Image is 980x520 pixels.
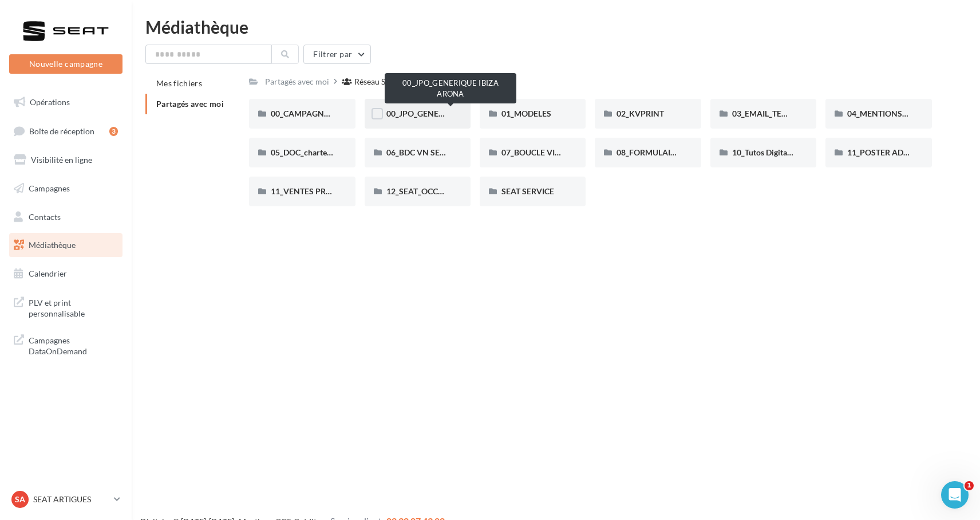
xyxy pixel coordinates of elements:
a: PLV et print personnalisable [7,290,125,324]
div: Réseau SEAT [354,76,400,87]
span: 12_SEAT_OCCASIONS_GARANTIES [386,186,516,196]
iframe: Intercom live chat [941,481,969,509]
span: 00_JPO_GENERIQUE IBIZA ARONA [386,109,516,118]
span: 10_Tutos Digitaleo [732,147,798,157]
span: Opérations [30,97,70,107]
span: Médiathèque [29,240,76,250]
span: 06_BDC VN SEAT [386,147,449,157]
span: 11_VENTES PRIVÉES SEAT [271,186,368,196]
span: Mes fichiers [156,78,202,88]
span: Visibilité en ligne [31,155,92,165]
span: 01_MODELES [501,109,551,118]
a: Opérations [7,90,125,114]
span: 1 [965,481,974,490]
div: Médiathèque [145,18,966,35]
div: 00_JPO_GENERIQUE IBIZA ARONA [385,73,516,103]
span: 02_KVPRINT [617,109,664,118]
span: Campagnes DataOnDemand [29,333,118,357]
span: 00_CAMPAGNE_SEPTEMBRE [271,109,378,118]
a: SA SEAT ARTIGUES [9,489,122,510]
span: PLV et print personnalisable [29,295,118,319]
a: Boîte de réception3 [7,119,125,143]
a: Campagnes DataOnDemand [7,328,125,362]
a: Visibilité en ligne [7,148,125,172]
span: Contacts [29,211,61,221]
a: Calendrier [7,262,125,286]
div: Partagés avec moi [265,76,329,87]
span: Boîte de réception [29,126,94,135]
span: 05_DOC_charte graphique + Guidelines [271,147,410,157]
a: Campagnes [7,177,125,201]
button: Nouvelle campagne [9,54,122,74]
a: Contacts [7,205,125,229]
span: 03_EMAIL_TEMPLATE HTML SEAT [732,109,857,118]
span: 08_FORMULAIRE DE DEMANDE CRÉATIVE [617,147,773,157]
span: 07_BOUCLE VIDEO ECRAN SHOWROOM [501,147,653,157]
span: Campagnes [29,183,70,193]
button: Filtrer par [303,45,371,64]
div: 3 [109,127,118,136]
span: SA [15,494,25,505]
span: Calendrier [29,269,67,278]
span: Partagés avec moi [156,99,224,109]
span: 11_POSTER ADEME SEAT [847,147,941,157]
span: SEAT SERVICE [501,186,554,196]
p: SEAT ARTIGUES [33,494,109,505]
a: Médiathèque [7,233,125,257]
